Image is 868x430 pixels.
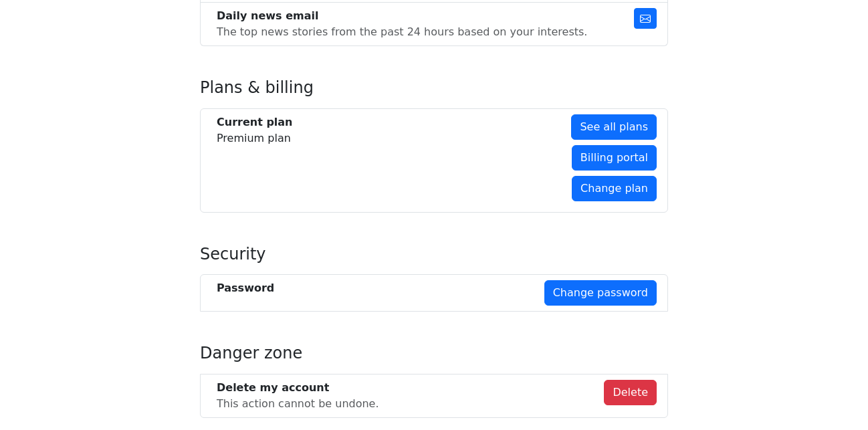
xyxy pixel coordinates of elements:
[217,396,379,412] div: This action cannot be undone.
[571,114,657,140] a: See all plans
[200,245,668,264] h4: Security
[217,114,293,130] div: Current plan
[217,24,587,40] div: The top news stories from the past 24 hours based on your interests.
[217,114,293,146] div: Premium plan
[217,8,587,24] div: Daily news email
[604,380,657,405] button: Delete
[572,145,657,171] a: Billing portal
[200,78,668,98] h4: Plans & billing
[544,280,657,306] a: Change password
[217,380,379,396] div: Delete my account
[200,344,668,363] h4: Danger zone
[572,176,657,201] a: Change plan
[217,280,274,296] div: Password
